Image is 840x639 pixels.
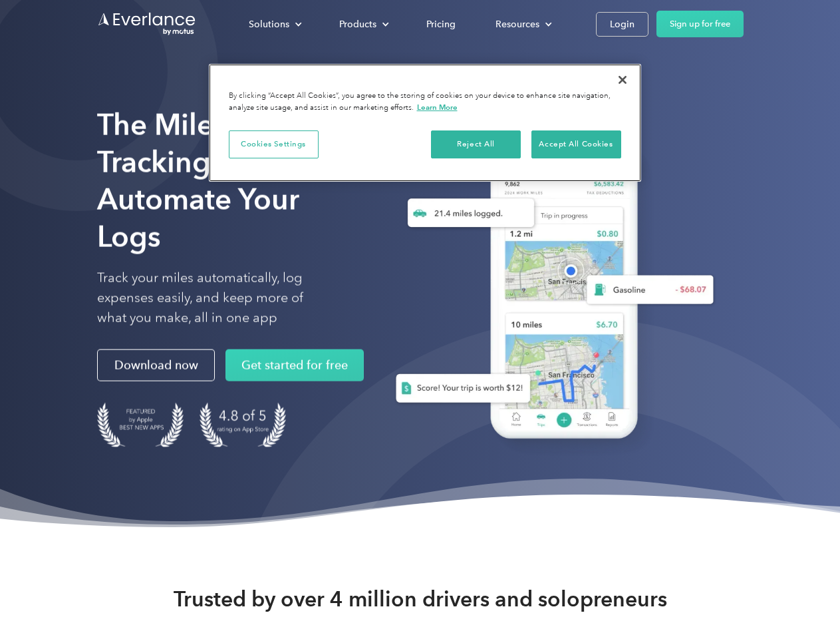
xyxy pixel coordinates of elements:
div: Pricing [426,16,456,33]
div: Resources [482,13,563,36]
a: Login [596,12,648,37]
button: Accept All Cookies [531,130,621,158]
img: 4.9 out of 5 stars on the app store [200,403,286,447]
div: Products [326,13,400,36]
button: Cookies Settings [229,130,319,158]
div: Privacy [209,64,641,182]
p: Track your miles automatically, log expenses easily, and keep more of what you make, all in one app [97,268,335,328]
img: Everlance, mileage tracker app, expense tracking app [374,126,724,459]
div: Products [339,16,376,33]
div: Cookie banner [209,64,641,182]
div: Solutions [249,16,289,33]
img: Badge for Featured by Apple Best New Apps [97,403,184,447]
div: Login [610,16,634,33]
strong: Trusted by over 4 million drivers and solopreneurs [174,586,667,612]
a: More information about your privacy, opens in a new tab [417,103,458,112]
div: By clicking “Accept All Cookies”, you agree to the storing of cookies on your device to enhance s... [229,91,621,114]
div: Resources [495,16,539,33]
a: Download now [97,349,215,381]
a: Pricing [413,13,469,36]
button: Close [608,65,637,95]
a: Go to homepage [97,11,197,37]
button: Reject All [431,130,521,158]
a: Get started for free [225,349,364,381]
div: Solutions [235,13,313,36]
a: Sign up for free [656,11,744,37]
